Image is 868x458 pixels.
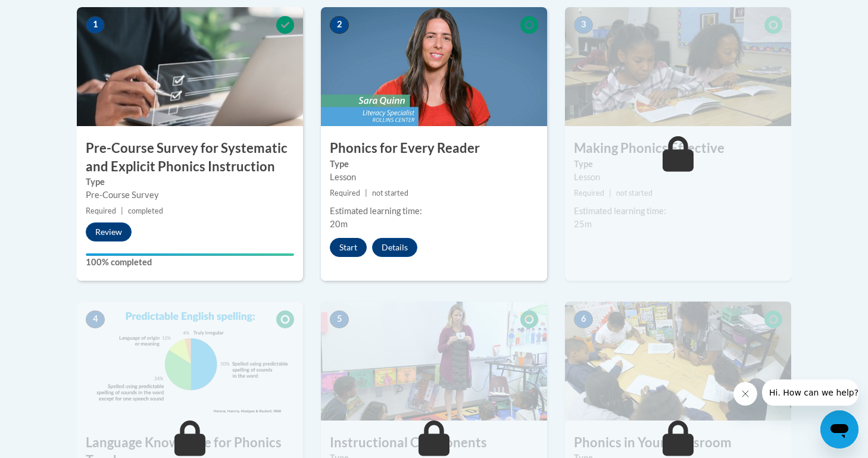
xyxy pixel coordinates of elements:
span: | [365,189,367,197]
span: 6 [574,310,593,328]
div: Estimated learning time: [574,205,782,218]
span: 4 [86,310,105,328]
img: Course Image [321,7,547,126]
img: Course Image [565,302,791,421]
iframe: Close message [733,382,757,406]
button: Review [86,222,132,241]
span: 20m [330,219,348,229]
div: Estimated learning time: [330,205,538,218]
span: 25m [574,219,592,229]
label: Type [330,158,538,171]
span: 1 [86,16,105,34]
span: | [121,206,123,215]
button: Details [372,238,417,257]
img: Course Image [321,302,547,421]
img: Course Image [77,302,303,421]
h3: Phonics in Your Classroom [565,434,791,452]
label: Type [86,175,294,189]
label: 100% completed [86,256,294,269]
span: 3 [574,16,593,34]
h3: Phonics for Every Reader [321,139,547,158]
span: Required [86,206,116,215]
span: 5 [330,310,349,328]
span: not started [372,189,408,197]
span: not started [616,189,652,197]
h3: Making Phonics Effective [565,139,791,158]
img: Course Image [77,7,303,126]
span: Required [574,189,604,197]
iframe: Message from company [762,379,858,406]
label: Type [574,158,782,171]
span: Required [330,189,360,197]
button: Start [330,238,367,257]
span: completed [128,206,163,215]
div: Your progress [86,253,294,256]
iframe: Button to launch messaging window [820,410,858,448]
img: Course Image [565,7,791,126]
div: Pre-Course Survey [86,189,294,202]
h3: Pre-Course Survey for Systematic and Explicit Phonics Instruction [77,139,303,176]
h3: Instructional Components [321,434,547,452]
div: Lesson [574,171,782,184]
span: 2 [330,16,349,34]
div: Lesson [330,171,538,184]
span: | [609,189,611,197]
